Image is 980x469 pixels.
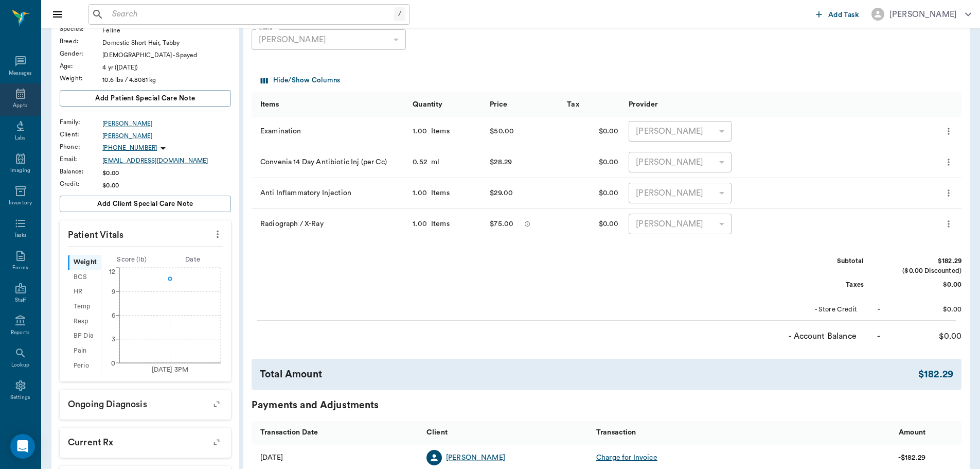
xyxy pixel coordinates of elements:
[884,305,961,315] div: $0.00
[413,90,442,119] div: Quantity
[101,255,163,265] div: Score ( lb )
[47,4,68,25] button: Close drawer
[629,121,732,142] div: [PERSON_NAME]
[878,305,880,315] div: -
[413,157,427,167] div: 0.52
[102,181,231,190] div: $0.00
[60,130,102,139] div: Client :
[413,219,427,229] div: 1.00
[10,167,30,175] div: Imaging
[629,214,732,234] div: [PERSON_NAME]
[97,198,193,210] span: Add client Special Care Note
[109,268,115,274] tspan: 12
[60,142,102,151] div: Phone :
[102,119,231,128] a: [PERSON_NAME]
[562,147,623,178] div: $0.00
[941,123,956,140] button: more
[899,418,925,447] div: Amount
[623,93,779,116] div: Provider
[877,330,880,342] div: -
[102,168,231,178] div: $0.00
[60,428,231,454] p: Current Rx
[394,7,405,21] div: /
[68,314,101,329] div: Resp
[112,312,115,319] tspan: 6
[102,156,231,165] a: [EMAIL_ADDRESS][DOMAIN_NAME]
[779,330,857,342] div: - Account Balance
[252,398,961,413] div: Payments and Adjustments
[591,421,761,444] div: Transaction
[596,453,657,463] div: Charge for Invoice
[60,117,102,127] div: Family :
[427,126,450,136] div: Items
[252,209,407,240] div: Radiograph / X-Ray
[60,49,102,58] div: Gender :
[629,183,732,203] div: [PERSON_NAME]
[446,453,505,463] div: [PERSON_NAME]
[941,184,956,202] button: more
[14,232,27,239] div: Tasks
[68,285,101,300] div: HR
[567,90,579,119] div: Tax
[427,219,450,229] div: Items
[111,360,115,366] tspan: 0
[863,5,979,24] button: [PERSON_NAME]
[629,152,732,172] div: [PERSON_NAME]
[490,216,513,232] div: $75.00
[60,37,102,46] div: Breed :
[490,90,507,119] div: Price
[60,24,102,33] div: Species :
[60,390,231,415] p: Ongoing diagnosis
[152,367,189,373] tspan: [DATE] 3PM
[252,421,421,444] div: Transaction Date
[252,147,407,178] div: Convenia 14 Day Antibiotic Inj (per Cc)
[11,329,30,337] div: Reports
[68,270,101,285] div: BCS
[413,188,427,198] div: 1.00
[258,73,343,89] button: Select columns
[15,134,26,142] div: Labs
[761,421,931,444] div: Amount
[260,90,279,119] div: Items
[898,453,925,463] div: -$182.29
[780,305,857,315] div: - Store Credit
[209,225,226,243] button: more
[490,185,513,201] div: $29.00
[884,280,961,290] div: $0.00
[562,209,623,240] div: $0.00
[252,178,407,209] div: Anti Inflammatory Injection
[68,358,101,373] div: Perio
[60,61,102,71] div: Age :
[68,343,101,358] div: Pain
[485,93,562,116] div: Price
[102,144,157,152] p: [PHONE_NUMBER]
[427,157,439,167] div: ml
[941,153,956,171] button: more
[252,93,407,116] div: Items
[884,266,961,276] div: ($0.00 Discounted)
[60,196,231,212] button: Add client Special Care Note
[562,93,623,116] div: Tax
[490,124,514,139] div: $50.00
[562,178,623,209] div: $0.00
[9,199,32,207] div: Inventory
[102,38,231,47] div: Domestic Short Hair, Tabby
[60,154,102,164] div: Email :
[10,394,31,402] div: Settings
[812,5,863,24] button: Add Task
[10,434,35,459] div: Open Intercom Messenger
[260,418,318,447] div: Transaction Date
[68,329,101,344] div: BP Dia
[787,256,864,266] div: Subtotal
[787,280,864,290] div: Taxes
[102,131,231,141] a: [PERSON_NAME]
[260,367,918,382] div: Total Amount
[596,418,636,447] div: Transaction
[60,167,102,176] div: Balance :
[427,188,450,198] div: Items
[95,93,195,104] span: Add patient Special Care Note
[426,418,448,447] div: Client
[102,63,231,72] div: 4 yr ([DATE])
